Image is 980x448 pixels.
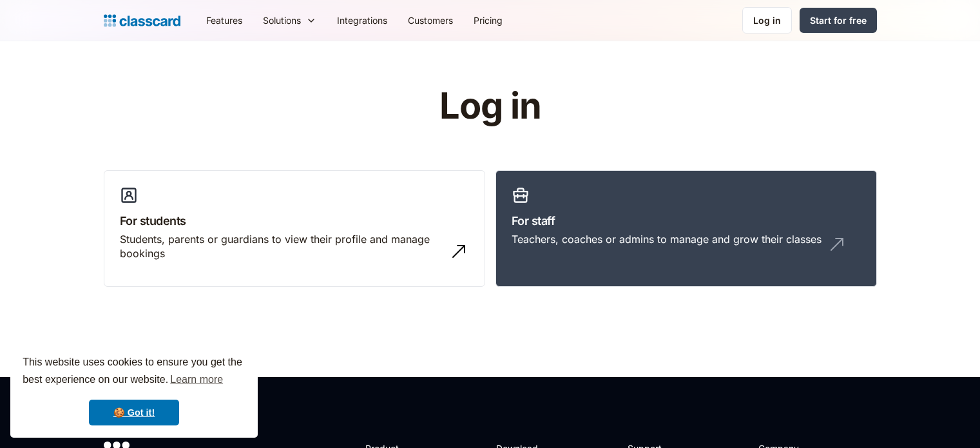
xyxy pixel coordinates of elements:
[495,170,877,287] a: For staffTeachers, coaches or admins to manage and grow their classes
[104,12,180,30] a: home
[463,6,513,35] a: Pricing
[120,232,443,261] div: Students, parents or guardians to view their profile and manage bookings
[327,6,398,35] a: Integrations
[89,400,179,425] a: dismiss cookie message
[753,14,781,27] div: Log in
[810,14,867,27] div: Start for free
[512,212,861,229] h3: For staff
[512,232,821,246] div: Teachers, coaches or admins to manage and grow their classes
[23,355,245,389] span: This website uses cookies to ensure you get the best experience on our website.
[800,8,877,33] a: Start for free
[742,7,792,34] a: Log in
[285,86,695,126] h1: Log in
[104,170,485,287] a: For studentsStudents, parents or guardians to view their profile and manage bookings
[10,342,258,438] div: cookieconsent
[120,212,469,229] h3: For students
[263,14,301,27] div: Solutions
[398,6,463,35] a: Customers
[196,6,253,35] a: Features
[168,370,225,389] a: learn more about cookies
[253,6,327,35] div: Solutions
